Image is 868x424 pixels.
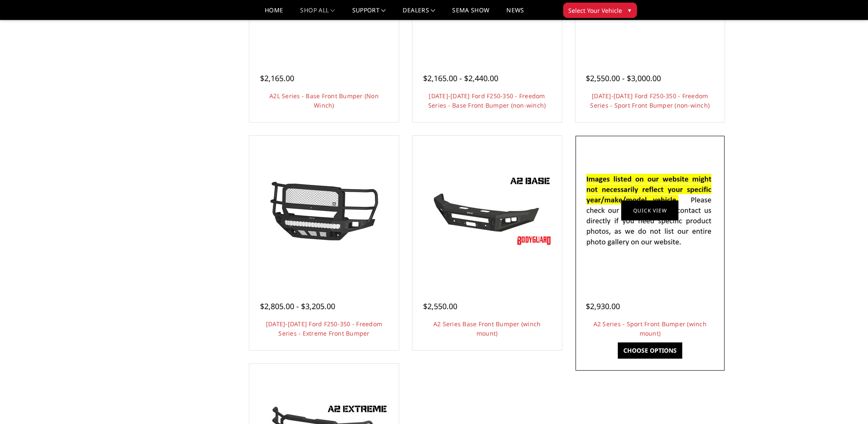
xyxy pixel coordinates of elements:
a: [DATE]-[DATE] Ford F250-350 - Freedom Series - Base Front Bumper (non-winch) [428,92,546,109]
span: $2,805.00 - $3,205.00 [260,301,335,311]
a: A2 Series - Sport Front Bumper (winch mount) [593,320,707,337]
a: A2 Series Base Front Bumper (winch mount) A2 Series Base Front Bumper (winch mount) [415,138,560,283]
a: shop all [301,7,335,20]
a: SEMA Show [452,7,489,20]
span: Select Your Vehicle [569,6,623,15]
a: A2 Series Base Front Bumper (winch mount) [433,320,541,337]
span: ▾ [628,6,631,15]
span: $2,165.00 - $2,440.00 [423,73,498,83]
a: News [506,7,524,20]
a: Home [265,7,283,20]
img: A2 Series - Sport Front Bumper (winch mount) [582,164,718,257]
span: $2,165.00 [260,73,294,83]
span: $2,550.00 - $3,000.00 [586,73,661,83]
a: A2 Series - Sport Front Bumper (winch mount) A2 Series - Sport Front Bumper (winch mount) [578,138,723,283]
span: $2,550.00 [423,301,457,311]
a: [DATE]-[DATE] Ford F250-350 - Freedom Series - Extreme Front Bumper [266,320,382,337]
a: 2017-2022 Ford F250-350 - Freedom Series - Extreme Front Bumper 2017-2022 Ford F250-350 - Freedom... [251,138,397,283]
button: Select Your Vehicle [563,3,637,18]
a: A2L Series - Base Front Bumper (Non Winch) [269,92,379,109]
a: Support [352,7,386,20]
a: Dealers [403,7,435,20]
span: $2,930.00 [586,301,620,311]
a: [DATE]-[DATE] Ford F250-350 - Freedom Series - Sport Front Bumper (non-winch) [590,92,710,109]
a: Choose Options [618,342,682,359]
a: Quick view [621,201,678,221]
